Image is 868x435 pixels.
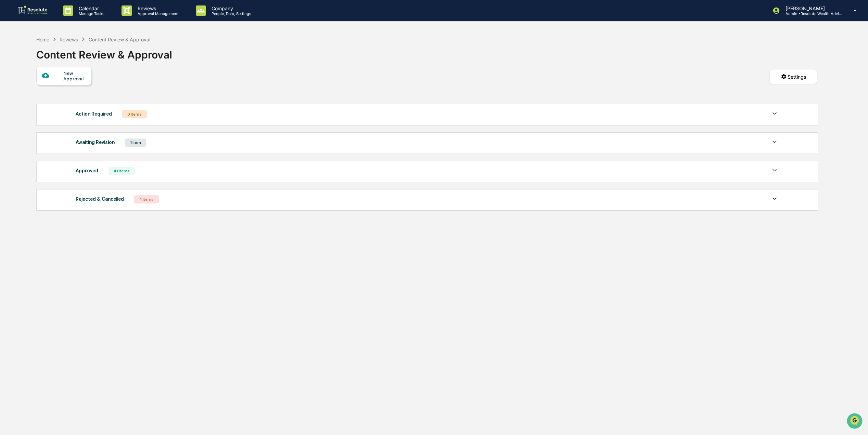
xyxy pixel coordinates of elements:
[14,100,43,106] span: Data Lookup
[846,412,865,431] iframe: Open customer support
[76,109,112,118] div: Action Required
[132,11,182,16] p: Approval Management
[18,31,113,39] input: Clear
[780,5,844,11] p: [PERSON_NAME]
[7,87,12,93] div: 🖐️
[4,84,47,96] a: 🖐️Preclearance
[132,5,182,11] p: Reviews
[73,5,108,11] p: Calendar
[48,116,83,121] a: Powered byPylon
[73,11,108,16] p: Manage Tasks
[89,37,150,42] div: Content Review & Approval
[770,195,779,203] img: caret
[770,138,779,146] img: caret
[36,37,49,42] div: Home
[4,97,46,109] a: 🔎Data Lookup
[76,166,98,175] div: Approved
[134,195,159,203] div: 4 Items
[770,166,779,174] img: caret
[68,116,83,121] span: Pylon
[7,15,125,26] p: How can we help?
[116,55,125,63] button: Start new chat
[122,110,147,118] div: 0 Items
[23,60,87,65] div: We're available if you need us!
[63,70,86,81] div: New Approval
[780,11,844,16] p: Admin • Resolute Wealth Advisor
[56,87,85,93] span: Attestations
[769,69,817,84] button: Settings
[108,167,135,175] div: 41 Items
[16,5,49,16] img: logo
[47,84,88,96] a: 🗄️Attestations
[76,195,124,203] div: Rejected & Cancelled
[76,138,115,147] div: Awaiting Revision
[206,5,255,11] p: Company
[206,11,255,16] p: People, Data, Settings
[770,109,779,118] img: caret
[23,53,112,60] div: Start new chat
[36,43,172,61] div: Content Review & Approval
[125,139,146,147] div: 1 Item
[14,87,44,93] span: Preclearance
[7,53,19,65] img: 1746055101610-c473b297-6a78-478c-a979-82029cc54cd1
[50,87,55,93] div: 🗄️
[60,37,78,42] div: Reviews
[7,100,12,106] div: 🔎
